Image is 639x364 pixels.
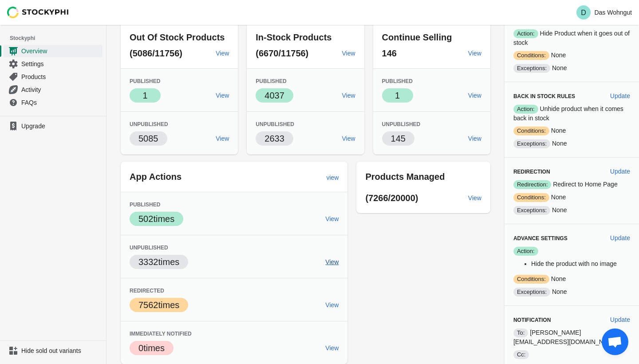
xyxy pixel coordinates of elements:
[138,134,158,143] span: 5085
[4,120,103,132] a: Upgrade
[325,258,339,265] span: View
[322,297,342,313] a: View
[21,47,101,55] span: Overview
[7,7,69,18] img: Stockyphi
[468,194,481,202] span: View
[325,344,339,352] span: View
[264,91,284,100] span: 4037
[465,190,485,206] a: View
[212,45,233,61] a: View
[21,122,101,131] span: Upgrade
[395,91,400,100] span: 1
[4,44,103,57] a: Overview
[21,346,101,355] span: Hide sold out variants
[468,50,481,57] span: View
[610,168,630,175] span: Update
[382,32,452,42] span: Continue Selling
[322,211,342,227] a: View
[513,206,550,215] span: Exceptions:
[382,48,397,58] span: 146
[130,331,192,337] span: Immediately Notified
[576,5,591,20] span: Avatar with initials D
[531,259,630,268] li: Hide the product with no image
[468,92,481,99] span: View
[513,275,549,284] span: Conditions:
[513,126,630,135] p: None
[21,85,101,94] span: Activity
[513,180,630,189] p: Redirect to Home Page
[581,9,587,16] text: D
[21,59,101,68] span: Settings
[513,51,630,60] p: None
[365,172,445,182] span: Products Managed
[339,87,359,103] a: View
[594,9,632,16] p: Das Wohngut
[256,78,286,84] span: Published
[513,288,550,297] span: Exceptions:
[216,135,229,142] span: View
[602,328,628,355] div: Open chat
[607,163,634,179] button: Update
[21,72,101,81] span: Products
[465,45,485,61] a: View
[513,350,529,359] span: Cc:
[342,92,355,99] span: View
[513,317,603,324] h3: Notification
[513,247,538,256] span: Action:
[130,32,225,42] span: Out Of Stock Products
[513,328,528,337] span: To:
[513,104,630,123] p: Unhide product when it comes back in stock
[256,121,294,127] span: Unpublished
[130,172,181,182] span: App Actions
[4,96,103,109] a: FAQs
[339,45,359,61] a: View
[212,131,233,146] a: View
[325,215,339,222] span: View
[513,29,538,38] span: Action:
[339,131,359,146] a: View
[513,51,549,60] span: Conditions:
[323,170,342,186] a: view
[4,70,103,83] a: Products
[322,254,342,270] a: View
[513,139,630,148] p: None
[513,105,538,114] span: Action:
[513,63,630,73] p: None
[610,92,630,99] span: Update
[465,87,485,103] a: View
[610,316,630,323] span: Update
[138,300,179,310] span: 7562 times
[326,174,339,181] span: view
[382,78,413,84] span: Published
[256,32,331,42] span: In-Stock Products
[322,340,342,356] a: View
[138,214,174,224] span: 502 times
[138,343,165,353] span: 0 times
[465,131,485,146] a: View
[212,87,233,103] a: View
[130,288,164,294] span: Redirected
[382,121,421,127] span: Unpublished
[391,134,406,143] span: 145
[513,180,551,189] span: Redirection:
[365,193,418,203] span: (7266/20000)
[513,127,549,135] span: Conditions:
[130,202,160,208] span: Published
[513,235,603,242] h3: Advance Settings
[4,344,103,357] a: Hide sold out variants
[513,168,603,175] h3: Redirection
[513,193,630,202] p: None
[513,64,550,73] span: Exceptions:
[513,29,630,47] p: Hide Product when it goes out of stock
[513,206,630,215] p: None
[130,245,168,251] span: Unpublished
[513,93,603,100] h3: Back in Stock Rules
[513,193,549,202] span: Conditions:
[573,4,635,21] button: Avatar with initials DDas Wohngut
[4,83,103,96] a: Activity
[607,312,634,328] button: Update
[130,48,182,58] span: (5086/11756)
[513,274,630,284] p: None
[610,234,630,241] span: Update
[513,139,550,148] span: Exceptions:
